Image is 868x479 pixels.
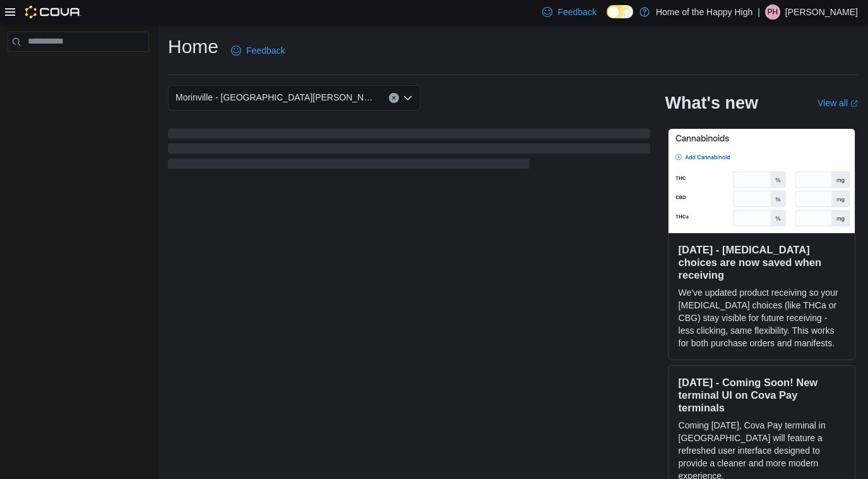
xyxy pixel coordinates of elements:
p: Home of the Happy High [656,4,752,20]
button: Clear input [389,93,399,103]
img: Cova [25,6,81,18]
nav: Complex example [8,54,149,85]
span: Loading [168,131,650,171]
p: We've updated product receiving so your [MEDICAL_DATA] choices (like THCa or CBG) stay visible fo... [679,286,845,349]
h3: [DATE] - Coming Soon! New terminal UI on Cova Pay terminals [679,376,845,414]
p: | [758,4,760,20]
a: View allExternal link [817,98,858,108]
span: PH [768,4,778,20]
h1: Home [168,34,218,59]
input: Dark Mode [607,5,633,18]
span: Feedback [246,44,285,57]
div: Parker Hawkins [765,4,780,20]
p: [PERSON_NAME] [785,4,858,20]
h2: What's new [665,93,758,113]
svg: External link [850,100,858,107]
a: Feedback [226,38,290,63]
span: Feedback [557,6,596,18]
button: Open list of options [403,93,413,103]
span: Dark Mode [607,18,607,19]
h3: [DATE] - [MEDICAL_DATA] choices are now saved when receiving [679,243,845,281]
span: Morinville - [GEOGRAPHIC_DATA][PERSON_NAME] - [GEOGRAPHIC_DATA] [175,90,376,105]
